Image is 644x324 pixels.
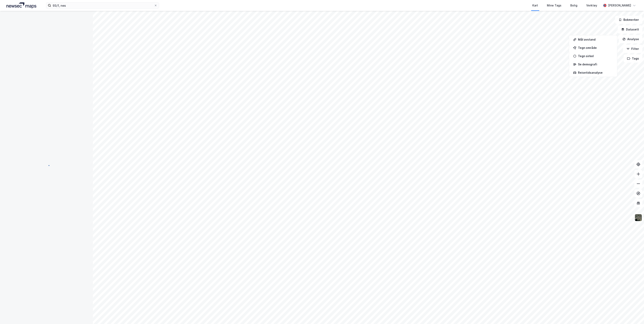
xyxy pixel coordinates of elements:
div: Mine Tags [547,3,561,8]
button: Bokmerker [615,16,642,24]
div: Kart [532,3,538,8]
img: spinner.a6d8c91a73a9ac5275cf975e30b51cfb.svg [43,162,50,168]
button: Analyse [619,35,642,43]
img: logo.a4113a55bc3d86da70a041830d287a7e.svg [6,2,36,8]
iframe: Chat Widget [624,305,644,324]
div: Tegn sirkel [578,54,613,58]
div: Se demografi [578,63,613,66]
div: Verktøy [586,3,597,8]
img: 9k= [635,214,642,221]
div: Mål avstand [578,38,613,41]
input: Søk på adresse, matrikkel, gårdeiere, leietakere eller personer [51,2,154,8]
button: Tags [624,55,642,63]
div: Tegn område [578,46,613,49]
div: Bolig [570,3,577,8]
button: Filter [623,45,642,53]
button: Datasett [618,25,642,34]
div: Reisetidsanalyse [578,71,613,74]
div: [PERSON_NAME] [608,3,631,8]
